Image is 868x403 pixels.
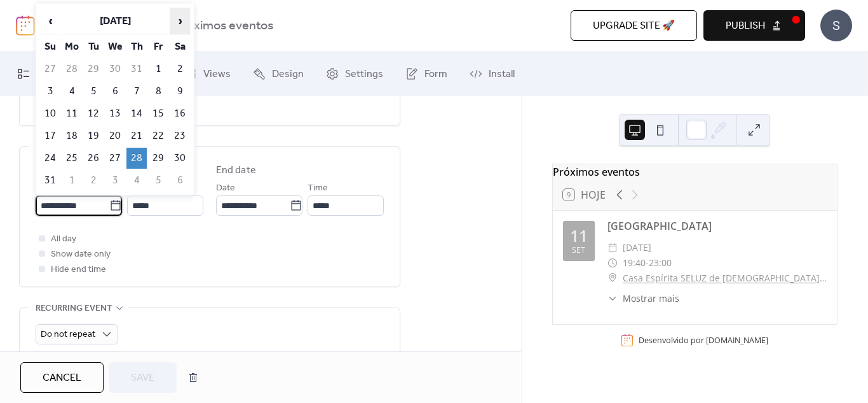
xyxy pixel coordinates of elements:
span: Upgrade site 🚀 [593,18,675,34]
a: [DOMAIN_NAME] [706,335,768,346]
span: Views [203,67,231,82]
td: 3 [105,170,125,191]
td: 6 [105,81,125,102]
button: ​Mostrar mais [607,292,679,305]
img: logo [16,15,35,36]
th: Fr [148,36,168,57]
td: 28 [126,148,147,169]
div: ​ [607,240,618,255]
td: 31 [40,170,60,191]
td: 27 [40,59,60,80]
span: Settings [345,67,383,82]
td: 7 [126,81,147,102]
td: 8 [148,81,168,102]
span: Cancel [43,371,81,386]
div: set [572,246,585,255]
th: Mo [62,36,82,57]
td: 26 [83,148,104,169]
a: Form [396,57,457,91]
button: Publish [703,10,805,41]
div: End date [216,163,256,178]
td: 22 [148,125,168,146]
td: 29 [148,148,168,169]
span: Show date only [51,247,111,262]
td: 12 [83,103,104,124]
th: Sa [170,36,190,57]
th: Th [126,36,147,57]
span: - [646,255,649,271]
td: 4 [62,81,82,102]
div: Próximos eventos [553,164,837,180]
td: 14 [126,103,147,124]
td: 16 [170,103,190,124]
b: Próximos eventos [176,14,273,38]
td: 15 [148,103,168,124]
th: [DATE] [62,8,168,35]
td: 29 [83,59,104,80]
div: ​ [607,271,618,286]
th: Su [40,36,60,57]
td: 2 [170,59,190,80]
span: Design [272,67,304,82]
td: 25 [62,148,82,169]
span: Install [489,67,515,82]
td: 1 [148,59,168,80]
span: Date [216,181,235,196]
td: 5 [83,81,104,102]
span: 23:00 [649,255,672,271]
td: 21 [126,125,147,146]
span: [DATE] [623,240,651,255]
td: 5 [148,170,168,191]
td: 1 [62,170,82,191]
div: Desenvolvido por [639,335,768,346]
td: 24 [40,148,60,169]
div: 11 [570,228,588,244]
td: 2 [83,170,104,191]
td: 19 [83,125,104,146]
td: 17 [40,125,60,146]
th: Tu [83,36,104,57]
div: ​ [607,292,618,305]
a: Install [460,57,524,91]
td: 4 [126,170,147,191]
td: 10 [40,103,60,124]
th: We [105,36,125,57]
a: Casa Espírita SELUZ de [DEMOGRAPHIC_DATA], Col. Agrícola Sucupira - Riacho Fundo I, [GEOGRAPHIC_D... [623,271,827,286]
td: 28 [62,59,82,80]
a: Design [243,57,313,91]
span: 19:40 [623,255,646,271]
span: Recurring event [36,301,112,316]
span: Form [424,67,447,82]
td: 31 [126,59,147,80]
span: Do not repeat [41,326,95,343]
td: 27 [105,148,125,169]
span: Publish [726,18,765,34]
button: Upgrade site 🚀 [571,10,697,41]
td: 18 [62,125,82,146]
button: Cancel [20,362,104,393]
td: 9 [170,81,190,102]
td: 30 [105,59,125,80]
td: 30 [170,148,190,169]
span: ‹ [41,8,60,34]
a: My Events [8,57,92,91]
span: All day [51,232,76,247]
span: Hide end time [51,262,106,278]
td: 6 [170,170,190,191]
td: 20 [105,125,125,146]
a: Views [175,57,240,91]
div: ​ [607,255,618,271]
td: 13 [105,103,125,124]
span: › [170,8,189,34]
span: Mostrar mais [623,292,679,305]
a: Settings [316,57,393,91]
div: S [820,10,852,41]
td: 23 [170,125,190,146]
div: [GEOGRAPHIC_DATA] [607,218,827,234]
td: 3 [40,81,60,102]
span: Time [308,181,328,196]
td: 11 [62,103,82,124]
